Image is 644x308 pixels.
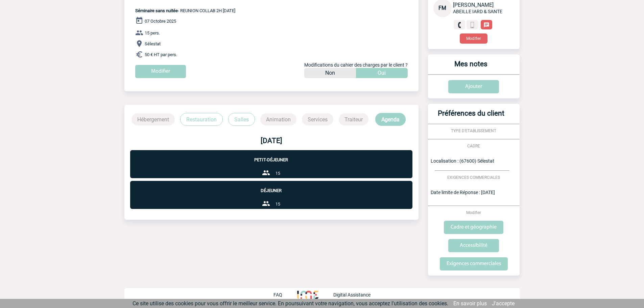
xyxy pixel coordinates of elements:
[375,113,406,126] p: Agenda
[438,5,446,11] span: FM
[483,22,490,28] img: chat-24-px-w.png
[469,22,475,28] img: portable.png
[145,19,176,24] span: 07 Octobre 2025
[145,52,177,57] span: 50 € HT par pers.
[453,2,494,8] span: [PERSON_NAME]
[304,62,408,68] span: Modifications du cahier des charges par le client ?
[135,8,178,13] span: Séminaire sans nuitée
[467,144,480,148] span: CADRE
[492,300,515,307] a: J'accepte
[460,33,487,44] button: Modifier
[273,292,282,298] p: FAQ
[448,239,499,252] input: Accessibilité
[453,300,487,307] a: En savoir plus
[130,181,412,193] p: Déjeuner
[447,175,500,180] span: EXIGENCES COMMERCIALES
[130,150,412,162] p: Petit-déjeuner
[453,9,502,14] span: ABEILLE IARD & SANTE
[378,68,386,78] p: Oui
[145,41,161,46] span: Sélestat
[444,221,503,234] input: Cadre et géographie
[132,113,175,125] p: Hébergement
[302,113,333,125] p: Services
[135,8,235,13] span: - REUNION COLLAB 2H [DATE]
[466,210,481,215] span: Modifier
[339,113,368,125] p: Traiteur
[431,190,495,195] span: Date limite de Réponse : [DATE]
[133,300,448,307] span: Ce site utilise des cookies pour vous offrir le meilleur service. En poursuivant votre navigation...
[448,80,499,93] input: Ajouter
[431,60,511,74] h3: Mes notes
[431,109,511,124] h3: Préférences du client
[261,137,282,145] b: [DATE]
[145,30,160,35] span: 15 pers.
[325,68,335,78] p: Non
[276,202,280,207] span: 15
[451,128,496,133] span: TYPE D'ETABLISSEMENT
[431,158,494,164] span: Localisation : (67600) Sélestat
[262,169,270,177] img: group-24-px-b.png
[180,113,223,126] p: Restauration
[228,113,255,126] p: Salles
[262,199,270,208] img: group-24-px-b.png
[273,291,297,298] a: FAQ
[440,257,508,270] input: Exigences commerciales
[456,22,462,28] img: fixe.png
[135,65,186,78] input: Modifier
[333,292,371,298] p: Digital Assistance
[260,113,296,125] p: Animation
[276,171,280,176] span: 15
[297,291,318,299] img: http://www.idealmeetingsevents.fr/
